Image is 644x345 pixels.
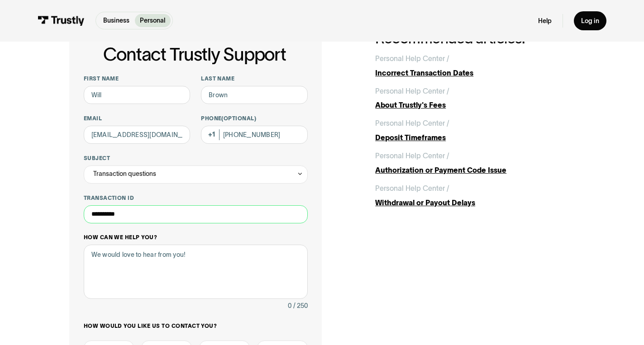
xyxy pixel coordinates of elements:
div: Incorrect Transaction Dates [375,68,575,79]
p: Personal [140,16,165,25]
a: Personal Help Center /About Trustly's Fees [375,86,575,111]
label: Phone [201,115,307,122]
input: Alex [84,86,190,104]
a: Personal Help Center /Withdrawal or Payout Delays [375,183,575,208]
input: alex@mail.com [84,126,190,144]
div: Personal Help Center / [375,86,449,97]
div: Transaction questions [93,169,156,180]
div: 0 [288,301,291,312]
label: How would you like us to contact you? [84,322,308,330]
img: Trustly Logo [38,16,85,26]
a: Business [98,14,135,27]
label: How can we help you? [84,234,308,241]
div: Personal Help Center / [375,118,449,129]
input: Howard [201,86,307,104]
label: Subject [84,155,308,162]
a: Personal [135,14,171,27]
div: About Trustly's Fees [375,100,575,111]
div: Transaction questions [84,165,308,184]
div: Personal Help Center / [375,151,449,161]
div: Personal Help Center / [375,183,449,194]
a: Personal Help Center /Incorrect Transaction Dates [375,53,575,79]
a: Help [538,17,552,25]
label: First name [84,75,190,82]
label: Email [84,115,190,122]
a: Log in [574,11,606,30]
p: Business [103,16,129,25]
div: Authorization or Payment Code Issue [375,165,575,176]
div: Withdrawal or Payout Delays [375,198,575,208]
h1: Contact Trustly Support [82,45,308,65]
input: (555) 555-5555 [201,126,307,144]
a: Personal Help Center /Authorization or Payment Code Issue [375,151,575,176]
label: Last name [201,75,307,82]
div: Log in [581,17,599,25]
div: Deposit Timeframes [375,132,575,143]
span: (Optional) [221,115,256,121]
div: Personal Help Center / [375,53,449,64]
a: Personal Help Center /Deposit Timeframes [375,118,575,143]
div: / 250 [293,301,308,312]
label: Transaction ID [84,194,308,202]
